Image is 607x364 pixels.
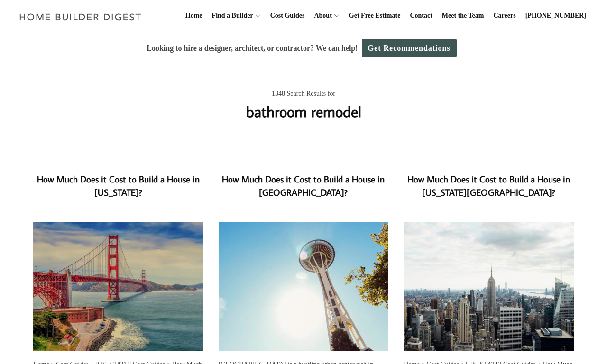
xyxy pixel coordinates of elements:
[246,100,361,123] h1: bathroom remodel
[208,0,253,31] a: Find a Builder
[15,8,146,26] img: Home Builder Digest
[438,0,488,31] a: Meet the Team
[182,0,206,31] a: Home
[267,0,309,31] a: Cost Guides
[404,222,574,351] a: How Much Does it Cost to Build a House in [US_STATE][GEOGRAPHIC_DATA]?
[222,173,385,199] a: How Much Does it Cost to Build a House in [GEOGRAPHIC_DATA]?
[310,0,331,31] a: About
[407,173,570,199] a: How Much Does it Cost to Build a House in [US_STATE][GEOGRAPHIC_DATA]?
[522,0,590,31] a: [PHONE_NUMBER]
[219,222,389,351] a: How Much Does it Cost to Build a House in [GEOGRAPHIC_DATA]?
[37,173,200,199] a: How Much Does it Cost to Build a House in [US_STATE]?
[490,0,520,31] a: Careers
[33,222,203,351] a: How Much Does it Cost to Build a House in [US_STATE]?
[345,0,405,31] a: Get Free Estimate
[362,39,457,57] a: Get Recommendations
[272,88,335,100] span: 1348 Search Results for
[406,0,436,31] a: Contact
